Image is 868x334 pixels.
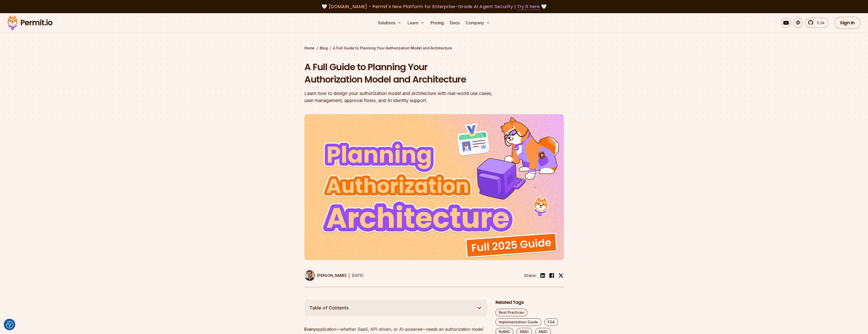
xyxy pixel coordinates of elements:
[304,114,564,260] img: A Full Guide to Planning Your Authorization Model and Architecture
[495,299,564,306] h2: Related Tags
[304,270,315,281] img: Daniel Bass
[328,3,540,10] span: [DOMAIN_NAME] - Permit's New Platform for Enterprise-Grade AI Agent Security |
[309,304,349,311] span: Table of Contents
[376,18,403,28] button: Solutions
[814,20,825,26] span: 5.3k
[834,17,860,29] a: Sign In
[558,273,563,278] img: twitter
[304,61,499,86] h1: A Full Guide to Planning Your Authorization Model and Architecture
[12,3,856,10] div: 🤍 🤍
[317,273,346,278] p: [PERSON_NAME]
[495,318,541,326] a: Implementation Guide
[348,272,350,279] div: |
[524,272,537,279] li: Share:
[6,321,13,328] img: Revisit consent button
[805,18,828,28] a: 5.3k
[544,318,558,326] a: FGA
[429,18,446,28] a: Pricing
[352,273,364,278] time: [DATE]
[549,272,555,279] img: facebook
[540,272,546,279] img: linkedin
[304,90,499,104] div: Learn how to design your authorization model and architecture with real-world use cases, user man...
[304,327,316,332] strong: Every
[304,46,315,51] a: Home
[464,18,492,28] button: Company
[517,3,540,10] a: Try it here
[5,14,55,31] img: Permit logo
[6,321,13,328] button: Consent Preferences
[304,299,487,317] button: Table of Contents
[495,309,527,316] a: Best Practices
[448,18,461,28] a: Docs
[405,18,427,28] button: Learn
[304,270,346,281] a: [PERSON_NAME]
[304,46,564,51] div: / /
[320,46,328,51] a: Blog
